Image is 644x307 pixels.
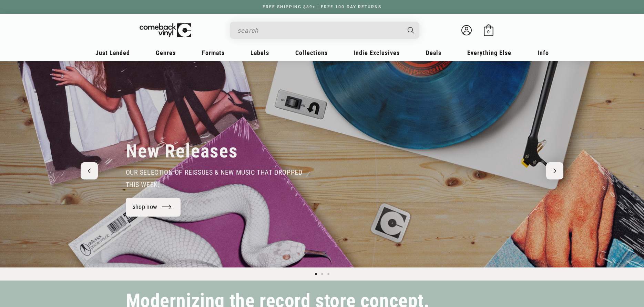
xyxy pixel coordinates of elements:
[467,49,511,56] span: Everything Else
[319,271,325,277] button: Load slide 2 of 3
[156,49,176,56] span: Genres
[256,4,388,9] a: FREE SHIPPING $89+ | FREE 100-DAY RETURNS
[95,49,130,56] span: Just Landed
[126,198,181,217] a: shop now
[251,49,269,56] span: Labels
[538,49,549,56] span: Info
[230,22,419,39] div: Search
[126,168,303,189] span: our selection of reissues & new music that dropped this week.
[401,22,420,39] button: Search
[126,140,238,163] h2: New Releases
[237,23,401,37] input: search
[325,271,331,277] button: Load slide 3 of 3
[354,49,400,56] span: Indie Exclusives
[426,49,441,56] span: Deals
[313,271,319,277] button: Load slide 1 of 3
[487,29,490,34] span: 0
[546,162,563,179] button: Next slide
[81,162,98,179] button: Previous slide
[295,49,328,56] span: Collections
[202,49,225,56] span: Formats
